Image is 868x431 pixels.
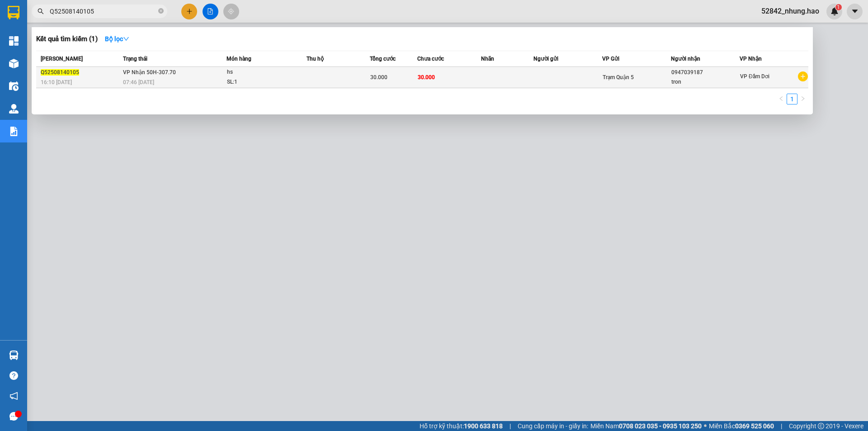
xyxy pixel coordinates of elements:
[778,96,784,101] span: left
[602,56,619,62] span: VP Gửi
[105,35,129,43] strong: Bộ lọc
[38,8,44,14] span: search
[9,81,19,91] img: warehouse-icon
[9,350,19,360] img: warehouse-icon
[798,71,808,81] span: plus-circle
[9,104,19,114] img: warehouse-icon
[533,56,558,62] span: Người gửi
[603,74,634,81] span: Trạm Quận 5
[158,8,164,14] span: close-circle
[98,32,137,46] button: Bộ lọcdown
[123,79,154,85] span: 07:46 [DATE]
[226,56,251,62] span: Món hàng
[8,6,19,19] img: logo-vxr
[9,412,18,421] span: message
[776,94,787,104] button: left
[158,7,164,16] span: close-circle
[41,56,83,62] span: [PERSON_NAME]
[671,68,739,77] div: 0947039187
[9,392,18,400] span: notification
[123,36,129,42] span: down
[123,56,147,62] span: Trạng thái
[787,94,797,104] li: 1
[740,73,769,80] span: VP Đầm Dơi
[9,127,19,136] img: solution-icon
[370,56,396,62] span: Tổng cước
[776,94,787,104] li: Previous Page
[797,94,808,104] button: right
[36,34,98,44] h3: Kết quả tìm kiếm ( 1 )
[41,79,72,85] span: 16:10 [DATE]
[9,371,18,380] span: question-circle
[417,56,444,62] span: Chưa cước
[9,59,19,68] img: warehouse-icon
[41,69,79,76] span: Q52508140105
[123,69,176,76] span: VP Nhận 50H-307.70
[797,94,808,104] li: Next Page
[740,56,762,62] span: VP Nhận
[370,74,387,81] span: 30.000
[9,36,19,46] img: dashboard-icon
[227,77,295,87] div: SL: 1
[307,56,324,62] span: Thu hộ
[787,94,797,104] a: 1
[227,67,295,77] div: hs
[671,77,739,87] div: tron
[800,96,806,101] span: right
[671,56,700,62] span: Người nhận
[50,6,156,16] input: Tìm tên, số ĐT hoặc mã đơn
[481,56,494,62] span: Nhãn
[418,74,435,81] span: 30.000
